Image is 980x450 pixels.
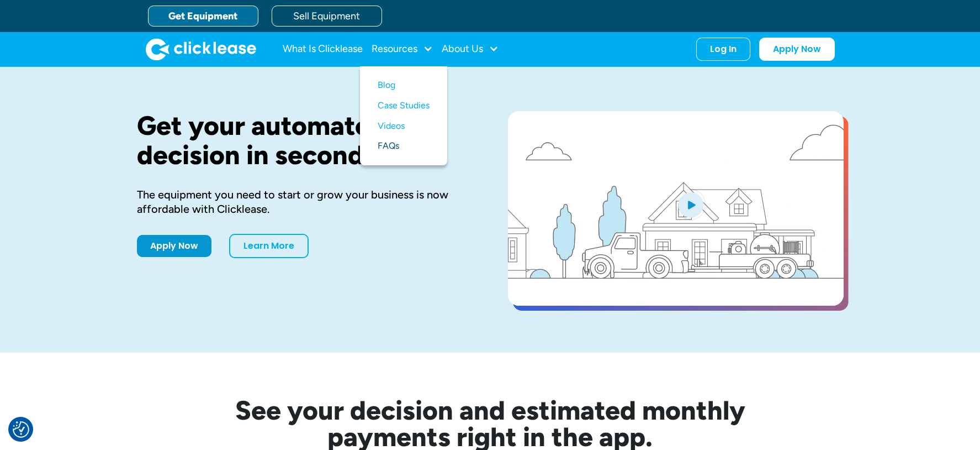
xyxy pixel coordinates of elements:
div: Log In [710,44,737,55]
a: What Is Clicklease [283,38,363,60]
a: Apply Now [759,38,835,61]
a: Blog [378,75,430,96]
h2: See your decision and estimated monthly payments right in the app. [181,397,799,450]
nav: Resources [360,66,447,165]
a: Apply Now [137,235,211,257]
button: Consent Preferences [13,421,29,438]
div: About Us [442,38,499,60]
a: open lightbox [508,111,844,306]
a: Get Equipment [148,6,258,27]
div: The equipment you need to start or grow your business is now affordable with Clicklease. [137,187,473,216]
img: Blue play button logo on a light blue circular background [676,189,706,220]
a: FAQs [378,136,430,156]
a: Videos [378,116,430,137]
h1: Get your automated decision in seconds. [137,111,473,170]
a: Case Studies [378,96,430,116]
a: home [146,38,256,60]
a: Sell Equipment [272,6,382,27]
div: Resources [372,38,433,60]
img: Revisit consent button [13,421,29,438]
a: Learn More [229,234,309,258]
img: Clicklease logo [146,38,256,60]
